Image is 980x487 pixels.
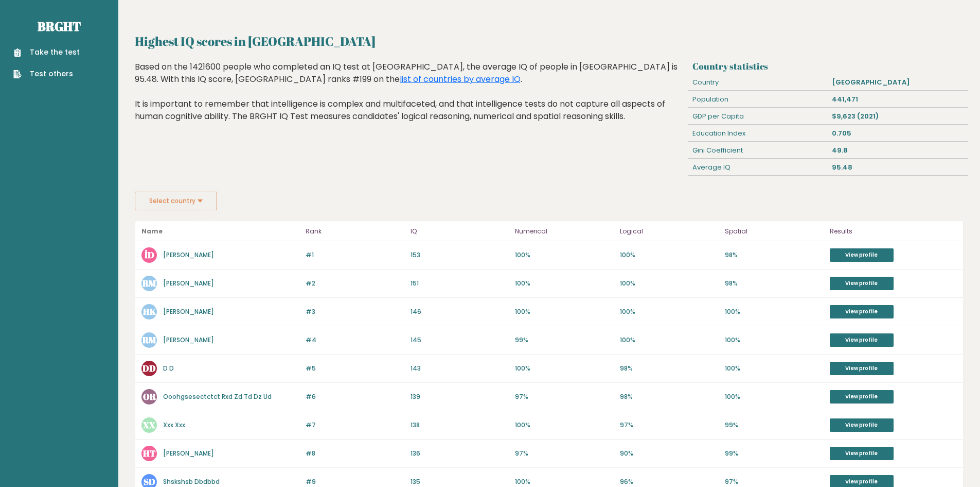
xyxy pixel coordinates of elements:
p: #7 [306,421,404,430]
a: list of countries by average IQ [400,73,521,85]
p: 99% [725,421,824,430]
p: 100% [620,250,719,260]
text: DD [142,362,156,374]
p: #9 [306,477,404,486]
p: #3 [306,307,404,316]
div: Education Index [688,125,828,142]
h3: Country statistics [692,61,964,72]
div: 49.8 [828,142,968,159]
p: #4 [306,335,404,345]
div: Average IQ [688,159,828,176]
p: #5 [306,364,404,373]
a: View profile [830,305,894,318]
p: 97% [515,392,614,401]
p: Spatial [725,225,824,238]
p: 100% [515,364,614,373]
div: $9,623 (2021) [828,108,968,125]
a: View profile [830,248,894,262]
p: 145 [411,335,509,345]
button: Select country [135,192,217,210]
p: 98% [620,392,719,401]
a: View profile [830,418,894,432]
p: Numerical [515,225,614,238]
p: 151 [411,279,509,288]
text: İD [145,249,154,261]
p: Logical [620,225,719,238]
text: HK [143,306,156,317]
text: RM [142,334,156,346]
a: [PERSON_NAME] [163,449,214,458]
p: 97% [725,477,824,486]
a: [PERSON_NAME] [163,307,214,316]
div: 441,471 [828,91,968,108]
a: View profile [830,277,894,290]
p: 100% [725,392,824,401]
div: Gini Coefficient [688,142,828,159]
a: Ooohgsesectctct Rxd Zd Td Dz Ud [163,392,272,401]
text: XX [142,419,156,431]
p: 100% [725,335,824,345]
p: 100% [620,335,719,345]
p: 98% [725,250,824,260]
p: 139 [411,392,509,401]
p: 97% [515,449,614,458]
p: 143 [411,364,509,373]
a: [PERSON_NAME] [163,335,214,344]
p: #1 [306,250,404,260]
a: [PERSON_NAME] [163,279,214,288]
p: #2 [306,279,404,288]
div: GDP per Capita [688,108,828,125]
b: Name [141,227,163,236]
text: HT [143,447,156,459]
p: 100% [515,421,614,430]
p: 100% [620,279,719,288]
h2: Highest IQ scores in [GEOGRAPHIC_DATA] [135,32,964,51]
p: 99% [515,335,614,345]
p: 138 [411,421,509,430]
p: Results [830,225,957,238]
p: 98% [620,364,719,373]
p: 97% [620,421,719,430]
p: 100% [515,307,614,316]
p: 100% [515,279,614,288]
a: View profile [830,333,894,347]
text: RM [142,277,156,289]
p: 99% [725,449,824,458]
div: Country [688,74,828,91]
text: OR [143,391,156,402]
a: Xxx Xxx [163,421,185,429]
p: #6 [306,392,404,401]
a: View profile [830,447,894,460]
a: Test others [13,69,80,79]
a: [PERSON_NAME] [163,250,214,259]
p: 98% [725,279,824,288]
p: 135 [411,477,509,486]
p: 96% [620,477,719,486]
p: 146 [411,307,509,316]
a: Brght [38,18,81,35]
p: #8 [306,449,404,458]
p: 100% [620,307,719,316]
p: 100% [515,250,614,260]
p: 100% [725,364,824,373]
p: IQ [411,225,509,238]
p: 153 [411,250,509,260]
p: 100% [725,307,824,316]
div: [GEOGRAPHIC_DATA] [828,74,968,91]
a: View profile [830,362,894,375]
a: D D [163,364,174,373]
a: Take the test [13,47,80,58]
div: 0.705 [828,125,968,142]
div: Based on the 1421600 people who completed an IQ test at [GEOGRAPHIC_DATA], the average IQ of peop... [135,61,685,138]
a: View profile [830,390,894,404]
p: Rank [306,225,404,238]
p: 100% [515,477,614,486]
div: Population [688,91,828,108]
div: 95.48 [828,159,968,176]
p: 136 [411,449,509,458]
p: 90% [620,449,719,458]
a: Shskshsb Dbdbbd [163,477,220,486]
